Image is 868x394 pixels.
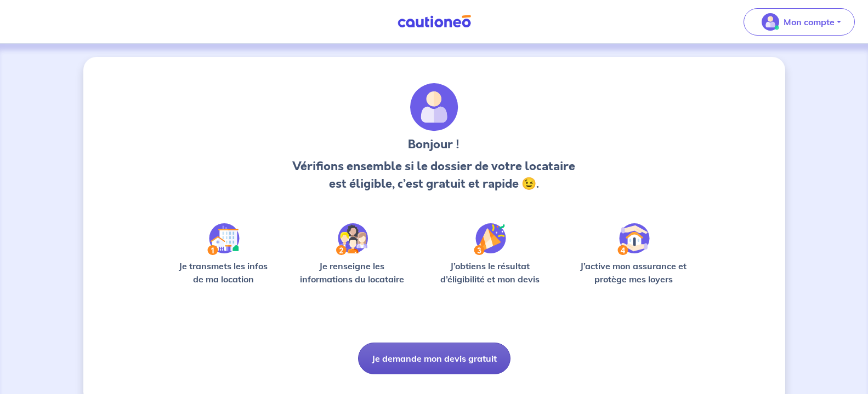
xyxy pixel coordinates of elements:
[410,83,458,131] img: archivate
[207,223,240,255] img: /static/90a569abe86eec82015bcaae536bd8e6/Step-1.svg
[290,136,578,153] h3: Bonjour !
[617,223,650,255] img: /static/bfff1cf634d835d9112899e6a3df1a5d/Step-4.svg
[474,223,506,255] img: /static/f3e743aab9439237c3e2196e4328bba9/Step-3.svg
[784,15,835,28] p: Mon compte
[762,13,779,31] img: illu_account_valid_menu.svg
[293,259,411,286] p: Je renseigne les informations du locataire
[358,343,510,374] button: Je demande mon devis gratuit
[336,223,368,255] img: /static/c0a346edaed446bb123850d2d04ad552/Step-2.svg
[570,259,697,286] p: J’active mon assurance et protège mes loyers
[744,8,855,36] button: illu_account_valid_menu.svgMon compte
[171,259,276,286] p: Je transmets les infos de ma location
[290,158,578,193] p: Vérifions ensemble si le dossier de votre locataire est éligible, c’est gratuit et rapide 😉.
[428,259,552,286] p: J’obtiens le résultat d’éligibilité et mon devis
[393,15,475,28] img: Cautioneo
